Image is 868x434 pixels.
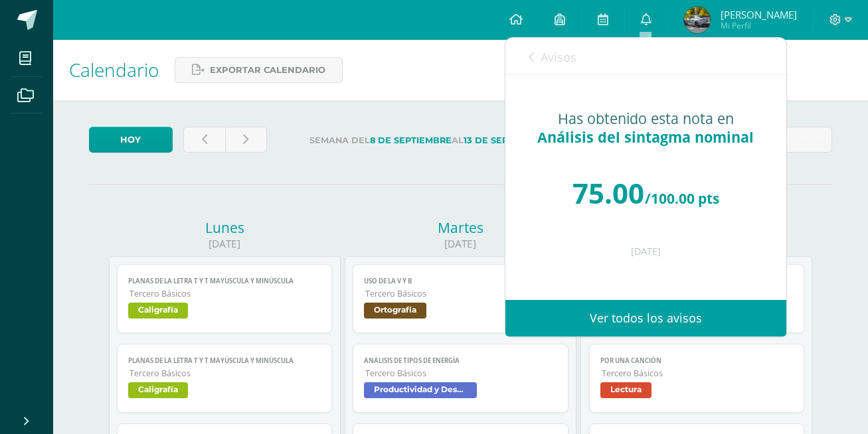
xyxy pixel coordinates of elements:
a: Hoy [89,127,173,153]
span: Mi Perfil [721,20,797,31]
span: PLANAS DE LA LETRA T y t mayúscula y minúscula [128,356,321,365]
a: Análisis de tipos de energíaTercero BásicosProductividad y Desarrollo [353,344,568,413]
span: Análisis del sintagma nominal [537,127,754,147]
span: Tercero Básicos [602,368,794,379]
span: Tercero Básicos [130,288,321,299]
div: [DATE] [532,246,760,257]
div: [DATE] [109,237,341,251]
span: Caligrafía [128,382,188,398]
span: Análisis de tipos de energía [364,356,557,365]
a: PLANAS DE LA LETRA T y t mayúscula y minúsculaTercero BásicosCaligrafía [117,344,333,413]
label: Semana del al [278,127,581,154]
a: PLANAS DE LA LETRA T y t mayúscula y minúsculaTercero BásicosCaligrafía [117,264,333,333]
span: [PERSON_NAME] [721,8,797,21]
a: Exportar calendario [175,57,343,83]
a: Por una canciónTercero BásicosLectura [589,344,805,413]
span: Calendario [69,57,159,82]
span: Tercero Básicos [365,288,557,299]
span: PLANAS DE LA LETRA T y t mayúscula y minúscula [128,277,321,285]
div: [DATE] [345,237,576,251]
span: Uso de la v y b [364,277,557,285]
div: Lunes [109,218,341,237]
div: Has obtenido esta nota en [532,109,760,147]
img: fc84353caadfea4914385f38b906a64f.png [684,7,711,33]
a: Uso de la v y bTercero BásicosOrtografía [353,264,568,333]
span: Por una canción [600,356,794,365]
span: Tercero Básicos [365,368,557,379]
span: Caligrafía [128,303,188,319]
strong: 8 de Septiembre [370,135,452,145]
span: /100.00 pts [645,189,719,208]
span: Exportar calendario [210,58,325,82]
div: Martes [345,218,576,237]
span: Lectura [600,382,651,398]
span: Ortografía [364,303,426,319]
a: Ver todos los avisos [505,300,786,336]
strong: 13 de Septiembre [464,135,549,145]
span: 75.00 [572,174,644,212]
span: Productividad y Desarrollo [364,382,477,398]
span: Tercero Básicos [130,368,321,379]
span: Avisos [541,49,576,65]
